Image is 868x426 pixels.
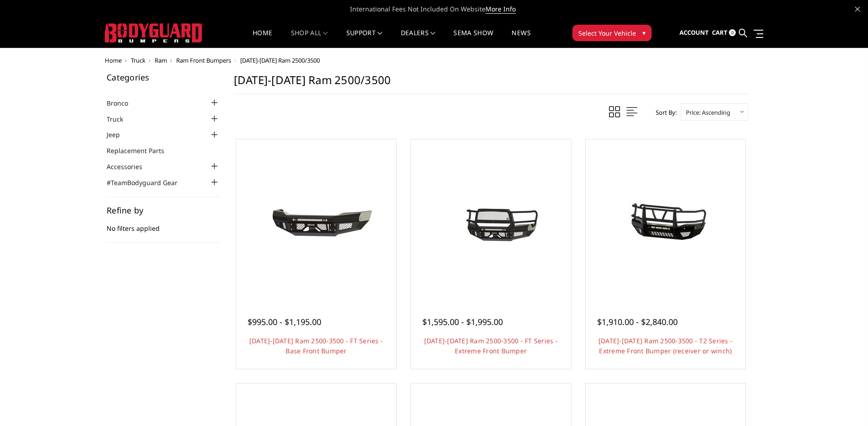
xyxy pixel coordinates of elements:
a: Bronco [107,98,140,108]
img: 2019-2025 Ram 2500-3500 - T2 Series - Extreme Front Bumper (receiver or winch) [592,185,739,254]
span: $995.00 - $1,195.00 [248,316,321,327]
span: Account [679,28,709,37]
span: 0 [729,29,736,36]
a: More Info [485,5,516,14]
h5: Categories [107,73,220,81]
div: No filters applied [107,206,220,243]
a: [DATE]-[DATE] Ram 2500-3500 - FT Series - Base Front Bumper [249,336,383,355]
a: Home [105,56,122,64]
a: News [512,30,530,48]
span: [DATE]-[DATE] Ram 2500/3500 [240,56,320,64]
a: 2019-2025 Ram 2500-3500 - T2 Series - Extreme Front Bumper (receiver or winch) 2019-2025 Ram 2500... [588,142,744,297]
img: 2019-2025 Ram 2500-3500 - FT Series - Base Front Bumper [243,185,389,254]
span: $1,595.00 - $1,995.00 [422,316,503,327]
span: ▾ [642,28,646,37]
h5: Refine by [107,206,220,214]
a: Home [253,30,272,48]
span: Cart [712,28,728,37]
a: Ram Front Bumpers [176,56,231,64]
a: Cart 0 [712,21,736,45]
span: Select Your Vehicle [578,28,636,38]
a: Truck [107,114,135,124]
a: [DATE]-[DATE] Ram 2500-3500 - FT Series - Extreme Front Bumper [424,336,558,355]
a: Ram [155,56,167,64]
a: SEMA Show [453,30,493,48]
a: 2019-2025 Ram 2500-3500 - FT Series - Extreme Front Bumper 2019-2025 Ram 2500-3500 - FT Series - ... [413,142,569,297]
button: Select Your Vehicle [572,25,652,41]
img: BODYGUARD BUMPERS [105,23,203,43]
a: Truck [131,56,146,64]
a: Dealers [401,30,436,48]
span: $1,910.00 - $2,840.00 [597,316,678,327]
label: Sort By: [651,106,677,119]
h1: [DATE]-[DATE] Ram 2500/3500 [234,73,748,94]
a: Replacement Parts [107,146,176,155]
a: Account [679,21,709,45]
a: Jeep [107,130,131,139]
a: shop all [291,30,328,48]
a: Accessories [107,162,154,171]
a: #TeamBodyguard Gear [107,178,189,187]
a: [DATE]-[DATE] Ram 2500-3500 - T2 Series - Extreme Front Bumper (receiver or winch) [598,336,733,355]
a: 2019-2025 Ram 2500-3500 - FT Series - Base Front Bumper [238,142,394,297]
a: Support [346,30,383,48]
